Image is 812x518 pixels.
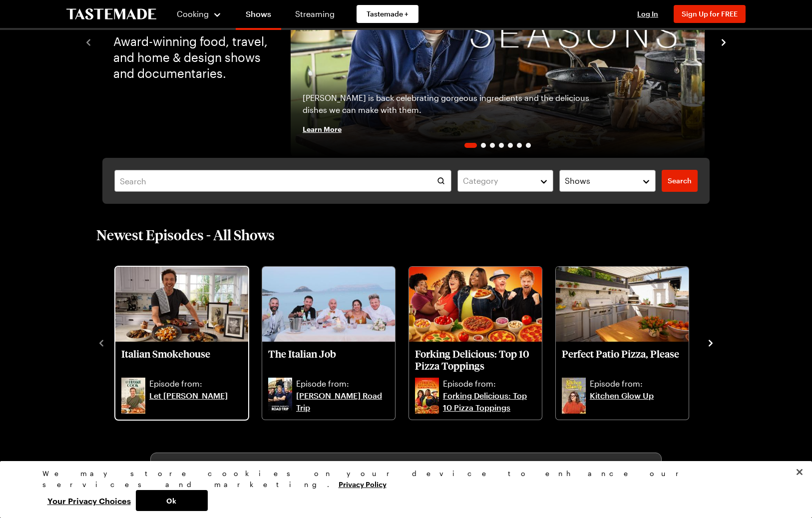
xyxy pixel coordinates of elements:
button: Your Privacy Choices [42,490,136,511]
span: Go to slide 2 [481,143,486,148]
div: 4 / 10 [555,264,702,421]
a: Let [PERSON_NAME] [149,390,242,414]
a: Tastemade + [357,5,418,23]
a: To Tastemade Home Page [66,8,156,20]
div: Privacy [42,468,762,511]
a: [PERSON_NAME] Road Trip [296,390,389,414]
button: navigate to previous item [83,35,93,47]
span: Go to slide 5 [508,143,513,148]
span: Learn More [303,124,342,134]
button: Category [457,170,554,192]
div: 3 / 10 [408,264,555,421]
p: Italian Smokehouse [121,348,242,372]
button: navigate to next item [719,35,729,47]
a: filters [662,170,698,192]
span: Sign Up for FREE [682,9,738,18]
img: Forking Delicious: Top 10 Pizza Toppings [409,267,542,342]
span: Go to slide 3 [490,143,495,148]
button: Sign Up for FREE [674,5,746,23]
a: Kitchen Glow Up [590,390,683,414]
button: Ok [136,490,208,511]
img: Italian Smokehouse [115,267,248,342]
p: Episode from: [590,378,683,390]
span: Go to slide 1 [464,143,477,148]
a: Forking Delicious: Top 10 Pizza Toppings [443,390,536,414]
button: navigate to previous item [96,336,106,348]
span: Go to slide 4 [499,143,504,148]
img: The Italian Job [262,267,395,342]
span: Go to slide 6 [517,143,522,148]
div: Perfect Patio Pizza, Please [556,267,689,420]
button: Cooking [176,2,222,26]
span: Log In [637,9,658,18]
div: We may store cookies on your device to enhance our services and marketing. [42,468,762,490]
a: Italian Smokehouse [121,348,242,376]
span: Search [668,176,692,186]
p: Perfect Patio Pizza, Please [562,348,683,372]
span: Cooking [177,9,209,18]
button: Log In [628,9,668,19]
span: Tastemade + [367,9,408,19]
a: Forking Delicious: Top 10 Pizza Toppings [415,348,536,376]
p: Episode from: [296,378,389,390]
p: [PERSON_NAME] is back celebrating gorgeous ingredients and the delicious dishes we can make with ... [303,92,615,116]
div: 1 / 10 [114,264,261,421]
a: More information about your privacy, opens in a new tab [339,479,387,489]
p: Episode from: [443,378,536,390]
div: Italian Smokehouse [115,267,248,420]
div: Forking Delicious: Top 10 Pizza Toppings [409,267,542,420]
div: Category [463,175,533,187]
p: Episode from: [149,378,242,390]
span: Go to slide 7 [526,143,531,148]
p: Award-winning food, travel, and home & design shows and documentaries. [113,33,271,81]
div: 2 / 10 [261,264,408,421]
a: The Italian Job [268,348,389,376]
input: Search [114,170,451,192]
a: Shows [236,2,281,30]
button: navigate to next item [706,336,716,348]
img: Perfect Patio Pizza, Please [556,267,689,342]
p: Forking Delicious: Top 10 Pizza Toppings [415,348,536,372]
button: Shows [559,170,656,192]
p: The Italian Job [268,348,389,372]
div: The Italian Job [262,267,395,420]
button: Close [789,461,811,483]
a: Perfect Patio Pizza, Please [562,348,683,376]
h2: Newest Episodes - All Shows [96,226,275,244]
span: Shows [565,175,590,187]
